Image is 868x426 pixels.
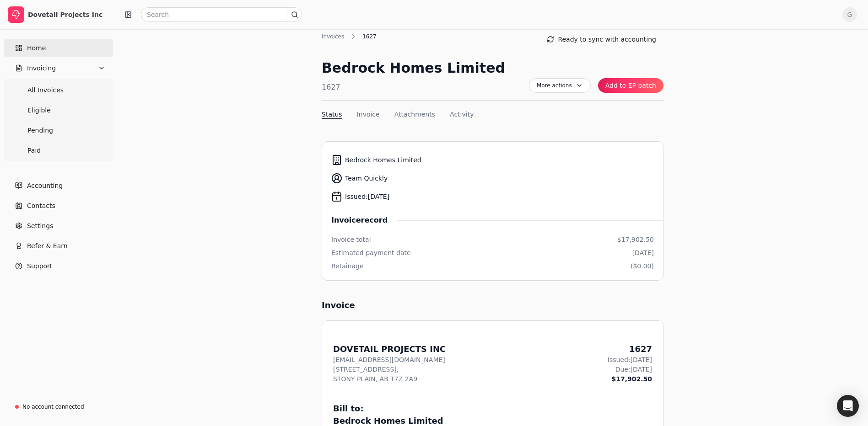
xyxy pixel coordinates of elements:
[357,110,380,119] button: Invoice
[322,82,505,93] div: 1627
[27,241,68,251] span: Refer & Earn
[322,32,381,41] nav: Breadcrumb
[5,81,111,99] a: All Invoices
[608,374,652,384] div: $17,902.50
[331,215,397,226] span: Invoice record
[27,181,63,191] span: Accounting
[331,235,371,245] div: Invoice total
[322,32,349,41] div: Invoices
[345,192,389,202] span: Issued: [DATE]
[4,176,113,195] a: Accounting
[27,64,56,73] span: Invoicing
[4,39,113,57] a: Home
[608,343,652,355] div: 1627
[837,395,859,417] div: Open Intercom Messenger
[333,402,652,415] div: Bill to:
[333,365,446,374] div: [STREET_ADDRESS],
[394,110,435,119] button: Attachments
[598,78,663,93] button: Add to EP batch
[27,106,51,115] span: Eligible
[28,10,109,19] div: Dovetail Projects Inc
[529,78,591,93] button: More actions
[450,110,474,119] button: Activity
[842,7,857,22] button: G
[333,355,446,365] div: [EMAIL_ADDRESS][DOMAIN_NAME]
[27,201,55,211] span: Contacts
[345,174,388,183] span: Team Quickly
[4,237,113,255] button: Refer & Earn
[358,32,381,41] div: 1627
[632,248,654,258] div: [DATE]
[5,101,111,119] a: Eligible
[27,126,53,135] span: Pending
[22,403,84,411] div: No account connected
[322,299,364,311] div: Invoice
[331,248,411,258] div: Estimated payment date
[345,155,421,165] span: Bedrock Homes Limited
[4,257,113,275] button: Support
[539,32,663,47] button: Ready to sync with accounting
[333,374,446,384] div: STONY PLAIN, AB T7Z 2A9
[4,217,113,235] a: Settings
[322,110,342,119] button: Status
[333,343,446,355] div: DOVETAIL PROJECTS INC
[4,59,113,77] button: Invoicing
[5,121,111,139] a: Pending
[27,261,52,271] span: Support
[322,58,505,78] div: Bedrock Homes Limited
[608,365,652,374] div: Due: [DATE]
[331,261,364,271] div: Retainage
[141,7,302,22] input: Search
[4,197,113,215] a: Contacts
[27,85,64,95] span: All Invoices
[617,235,654,245] div: $17,902.50
[4,399,113,415] a: No account connected
[608,355,652,365] div: Issued: [DATE]
[5,141,111,160] a: Paid
[631,261,654,271] div: ($0.00)
[27,43,46,53] span: Home
[27,221,53,231] span: Settings
[27,146,41,155] span: Paid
